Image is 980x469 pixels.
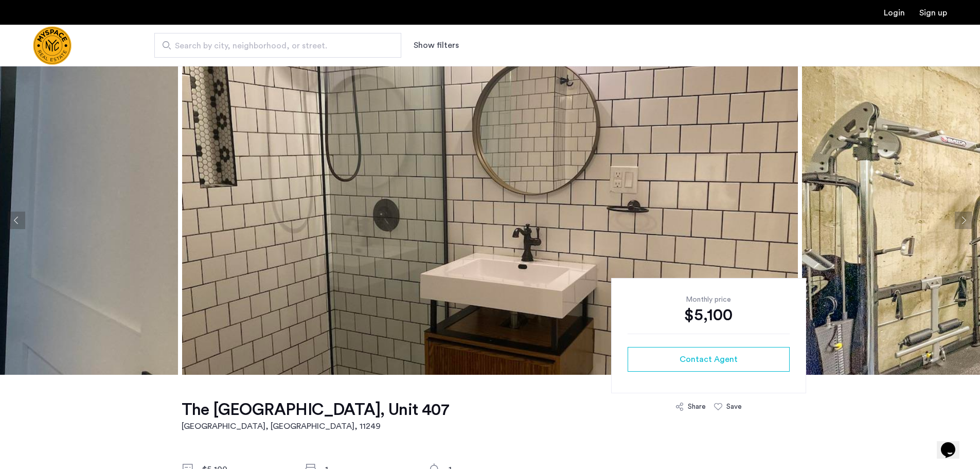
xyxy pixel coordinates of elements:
button: Previous apartment [8,212,25,229]
a: Cazamio Logo [33,26,72,65]
div: Monthly price [628,294,790,305]
input: Apartment Search [154,33,401,58]
img: apartment [182,66,798,375]
h1: The [GEOGRAPHIC_DATA], Unit 407 [182,399,449,420]
iframe: chat widget [937,428,970,459]
img: logo [33,26,72,65]
a: Registration [919,9,947,17]
a: Login [884,9,905,17]
a: The [GEOGRAPHIC_DATA], Unit 407[GEOGRAPHIC_DATA], [GEOGRAPHIC_DATA], 11249 [182,399,449,432]
button: button [628,347,790,372]
span: Contact Agent [680,353,738,366]
button: Next apartment [955,212,972,229]
span: Search by city, neighborhood, or street. [175,40,372,52]
div: Save [726,402,742,412]
button: Show or hide filters [414,39,459,51]
div: $5,100 [628,305,790,325]
div: Share [688,402,706,412]
h2: [GEOGRAPHIC_DATA], [GEOGRAPHIC_DATA] , 11249 [182,420,449,432]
